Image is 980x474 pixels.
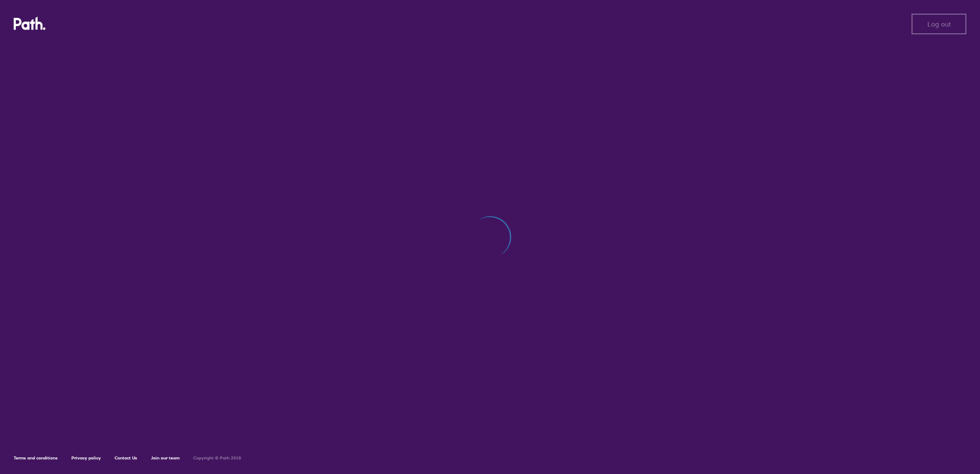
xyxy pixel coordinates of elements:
a: Join our team [151,455,180,461]
a: Privacy policy [71,455,101,461]
h6: Copyright © Path 2018 [193,456,241,461]
a: Terms and conditions [14,455,58,461]
span: Log out [927,20,951,28]
a: Contact Us [115,455,137,461]
button: Log out [912,14,966,34]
